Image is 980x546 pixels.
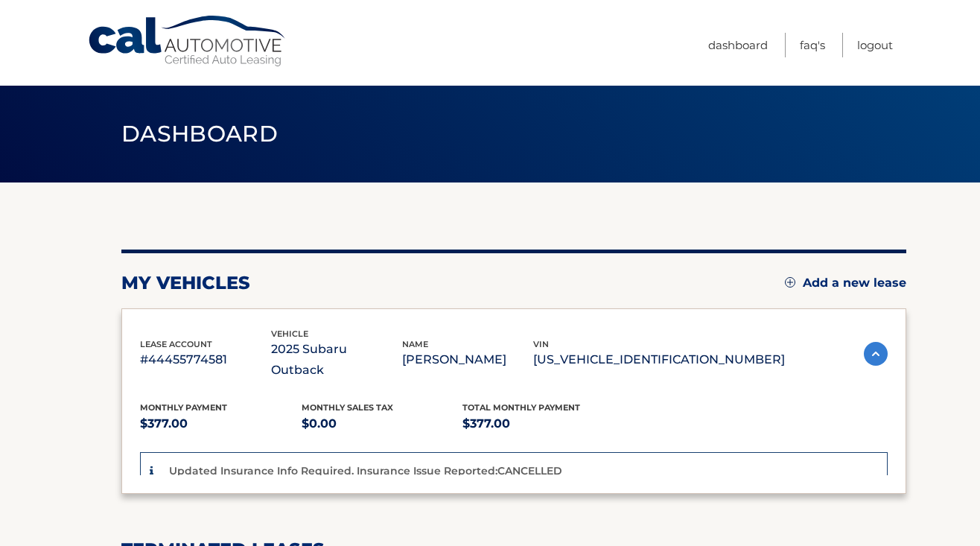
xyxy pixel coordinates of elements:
a: Logout [857,33,893,57]
span: lease account [140,339,212,349]
a: FAQ's [800,33,825,57]
p: $0.00 [302,413,463,434]
a: Dashboard [708,33,768,57]
span: Total Monthly Payment [462,402,580,413]
span: Monthly sales Tax [302,402,393,413]
img: accordion-active.svg [864,342,888,366]
p: [US_VEHICLE_IDENTIFICATION_NUMBER] [533,349,785,370]
span: Dashboard [121,120,278,147]
a: Add a new lease [785,276,906,291]
p: #44455774581 [140,349,271,370]
p: Updated Insurance Info Required. Insurance Issue Reported:CANCELLED [169,464,562,477]
a: Cal Automotive [87,15,288,68]
p: [PERSON_NAME] [402,349,533,370]
h2: my vehicles [121,272,250,294]
p: 2025 Subaru Outback [271,339,402,381]
p: $377.00 [140,413,302,434]
span: vin [533,339,549,349]
span: Monthly Payment [140,402,227,413]
img: add.svg [785,277,795,288]
span: vehicle [271,328,308,339]
span: name [402,339,428,349]
p: $377.00 [462,413,624,434]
